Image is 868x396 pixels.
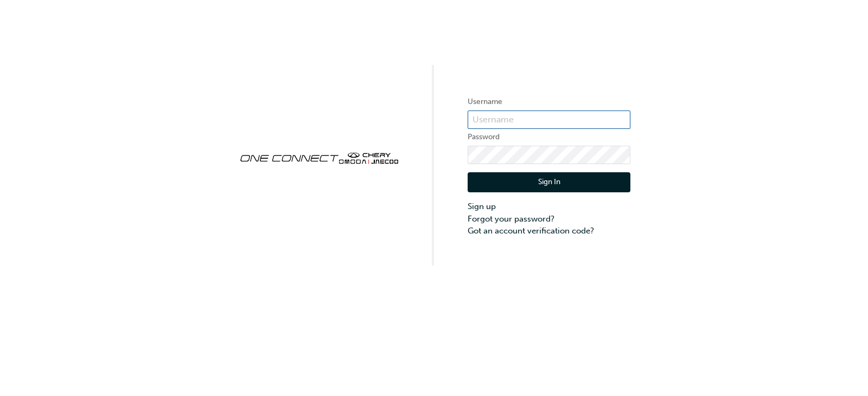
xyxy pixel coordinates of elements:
[468,95,630,108] label: Username
[468,213,630,225] a: Forgot your password?
[468,131,630,144] label: Password
[468,200,630,213] a: Sign up
[238,143,400,171] img: oneconnect
[468,172,630,193] button: Sign In
[468,225,630,237] a: Got an account verification code?
[468,111,630,129] input: Username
